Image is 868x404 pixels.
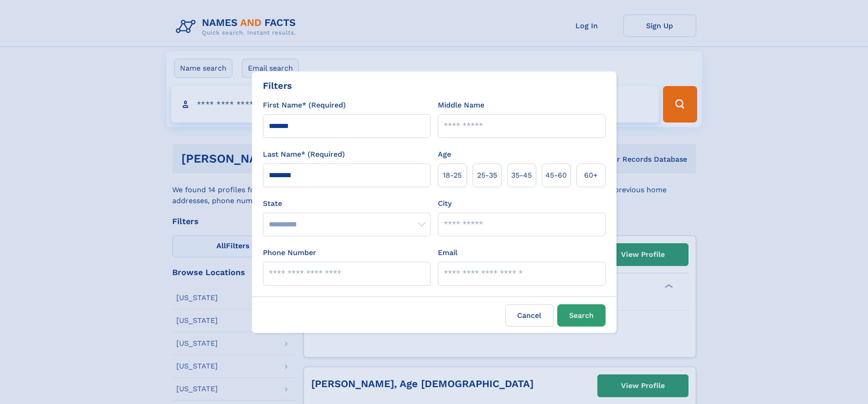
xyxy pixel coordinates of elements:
label: City [438,198,452,209]
span: 25‑35 [477,170,497,181]
label: Middle Name [438,100,484,111]
label: First Name* (Required) [263,100,346,111]
label: Email [438,247,457,258]
span: 60+ [584,170,598,181]
label: Age [438,149,451,160]
label: Cancel [505,304,554,327]
label: Phone Number [263,247,316,258]
span: 35‑45 [511,170,532,181]
span: 18‑25 [443,170,462,181]
div: Filters [263,79,292,92]
label: State [263,198,431,209]
label: Last Name* (Required) [263,149,345,160]
button: Search [557,304,606,327]
span: 45‑60 [545,170,567,181]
